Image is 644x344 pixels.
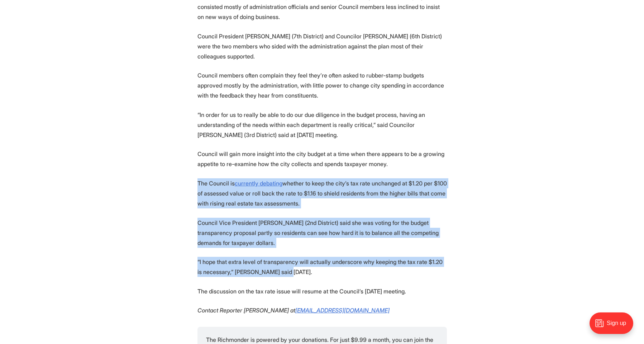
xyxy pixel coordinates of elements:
[197,307,295,314] em: Contact Reporter [PERSON_NAME] at
[197,178,447,208] p: The Council is whether to keep the city’s tax rate unchanged at $1.20 per $100 of assessed value ...
[197,218,447,248] p: Council Vice President [PERSON_NAME] (2nd District) said she was voting for the budget transparen...
[235,180,282,187] a: currently debating
[583,309,644,344] iframe: portal-trigger
[197,110,447,140] p: “In order for us to really be able to do our due diligence in the budget process, having an under...
[197,257,447,277] p: “I hope that extra level of transparency will actually underscore why keeping the tax rate $1.20 ...
[197,286,447,296] p: The discussion on the tax rate issue will resume at the Council’s [DATE] meeting.
[197,70,447,100] p: Council members often complain they feel they’re often asked to rubber-stamp budgets approved mos...
[197,31,447,61] p: Council President [PERSON_NAME] (7th District) and Councilor [PERSON_NAME] (6th District) were th...
[295,307,390,314] a: [EMAIL_ADDRESS][DOMAIN_NAME]
[197,149,447,169] p: Council will gain more insight into the city budget at a time when there appears to be a growing ...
